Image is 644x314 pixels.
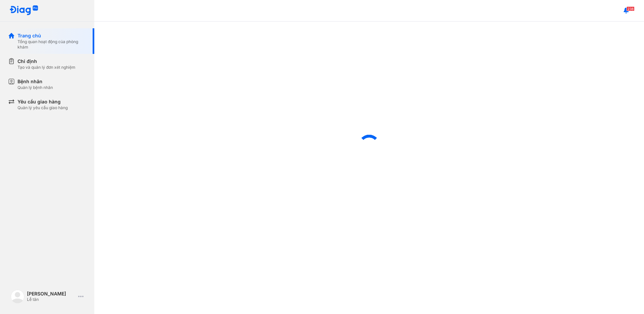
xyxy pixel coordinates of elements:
div: Tổng quan hoạt động của phòng khám [18,39,86,50]
div: Chỉ định [18,58,75,65]
div: Yêu cầu giao hàng [18,98,68,105]
div: Lễ tân [27,297,75,302]
span: 238 [626,6,635,11]
div: Quản lý bệnh nhân [18,85,53,90]
div: Quản lý yêu cầu giao hàng [18,105,68,111]
img: logo [11,290,24,303]
div: Tạo và quản lý đơn xét nghiệm [18,65,75,70]
div: Bệnh nhân [18,78,53,85]
img: logo [9,5,38,16]
div: Trang chủ [18,32,86,39]
div: [PERSON_NAME] [27,291,75,297]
